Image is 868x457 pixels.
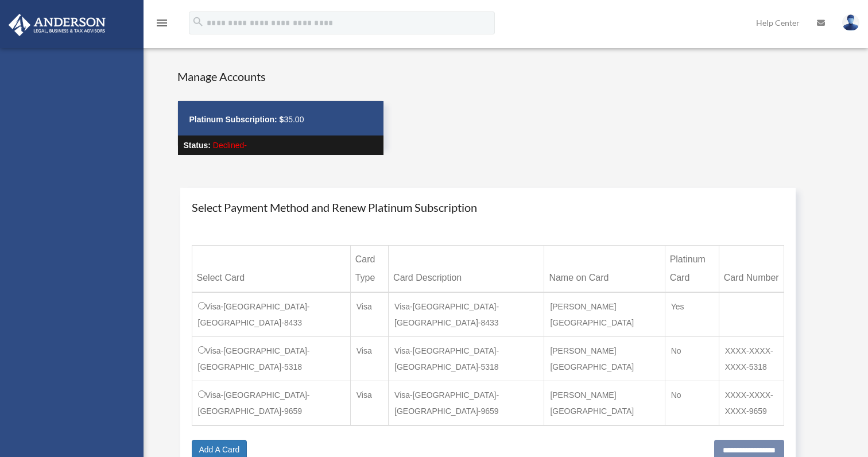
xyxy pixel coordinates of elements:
[192,381,350,425] td: Visa-[GEOGRAPHIC_DATA]-[GEOGRAPHIC_DATA]-9659
[389,381,544,425] td: Visa-[GEOGRAPHIC_DATA]-[GEOGRAPHIC_DATA]-9659
[719,336,784,381] td: XXXX-XXXX-XXXX-5318
[544,245,665,292] th: Name on Card
[719,381,784,425] td: XXXX-XXXX-XXXX-9659
[155,16,169,30] i: menu
[350,292,388,337] td: Visa
[665,336,719,381] td: No
[192,199,785,215] h4: Select Payment Method and Renew Platinum Subscription
[189,113,372,127] p: 35.00
[192,336,350,381] td: Visa-[GEOGRAPHIC_DATA]-[GEOGRAPHIC_DATA]-5318
[213,141,247,150] span: Declined-
[184,141,211,150] strong: Status:
[665,292,719,337] td: Yes
[5,14,109,36] img: Anderson Advisors Platinum Portal
[389,336,544,381] td: Visa-[GEOGRAPHIC_DATA]-[GEOGRAPHIC_DATA]-5318
[350,245,388,292] th: Card Type
[544,336,665,381] td: [PERSON_NAME][GEOGRAPHIC_DATA]
[389,292,544,337] td: Visa-[GEOGRAPHIC_DATA]-[GEOGRAPHIC_DATA]-8433
[192,16,204,28] i: search
[842,14,859,31] img: User Pic
[544,381,665,425] td: [PERSON_NAME][GEOGRAPHIC_DATA]
[665,381,719,425] td: No
[350,336,388,381] td: Visa
[155,20,169,30] a: menu
[192,292,350,337] td: Visa-[GEOGRAPHIC_DATA]-[GEOGRAPHIC_DATA]-8433
[544,292,665,337] td: [PERSON_NAME][GEOGRAPHIC_DATA]
[665,245,719,292] th: Platinum Card
[719,245,784,292] th: Card Number
[389,245,544,292] th: Card Description
[192,245,350,292] th: Select Card
[189,115,284,124] strong: Platinum Subscription: $
[350,381,388,425] td: Visa
[177,68,384,84] h4: Manage Accounts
